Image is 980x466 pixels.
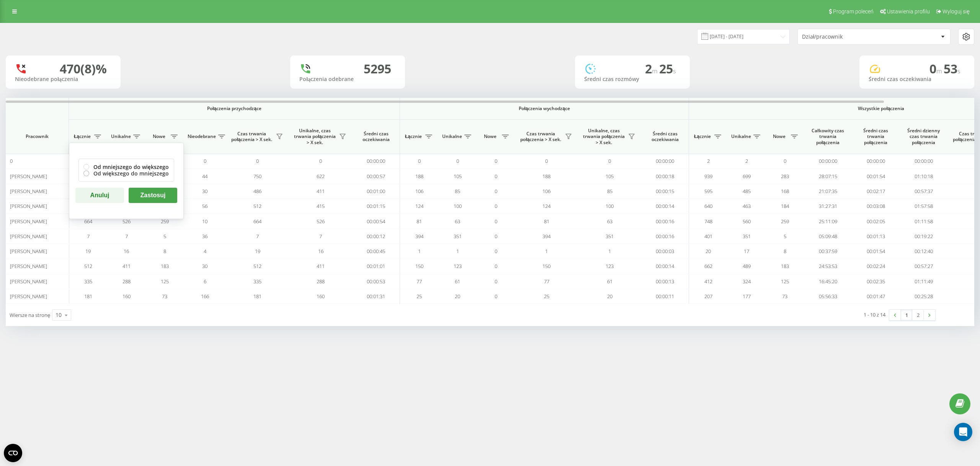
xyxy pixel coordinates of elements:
[352,244,400,259] td: 00:00:45
[495,263,497,270] span: 0
[124,248,129,255] span: 16
[852,274,900,289] td: 00:02:35
[456,248,459,255] span: 1
[204,157,206,164] span: 0
[542,173,550,180] span: 188
[647,131,683,143] span: Średni czas oczekiwania
[84,263,92,270] span: 512
[659,60,676,77] span: 25
[75,188,124,203] button: Anuluj
[111,133,131,140] span: Unikalne
[804,274,852,289] td: 16:45:20
[122,218,131,225] span: 526
[480,133,500,140] span: Nowe
[852,154,900,169] td: 00:00:00
[781,218,789,225] span: 259
[707,157,710,164] span: 2
[641,274,689,289] td: 00:00:13
[230,131,274,143] span: Czas trwania połączenia > X sek.
[900,244,947,259] td: 00:12:40
[89,106,380,112] span: Połączenia przychodzące
[73,133,92,140] span: Łącznie
[202,188,207,195] span: 30
[606,203,614,209] span: 100
[804,184,852,199] td: 21:07:35
[704,233,712,240] span: 401
[852,259,900,274] td: 00:02:24
[887,8,930,15] span: Ustawienia profilu
[60,62,107,76] div: 470 (8)%
[495,293,497,300] span: 0
[704,293,712,300] span: 207
[704,188,712,195] span: 595
[129,188,177,203] button: Zastosuj
[358,131,394,143] span: Średni czas oczekiwania
[418,248,421,255] span: 1
[202,173,207,180] span: 44
[869,76,965,83] div: Średni czas oczekiwania
[743,173,751,180] span: 699
[544,278,549,285] span: 77
[253,203,261,209] span: 512
[495,278,497,285] span: 0
[900,259,947,274] td: 00:57:27
[416,218,422,225] span: 81
[415,263,423,270] span: 150
[122,263,131,270] span: 411
[784,233,786,240] span: 5
[544,293,549,300] span: 25
[900,199,947,214] td: 01:57:58
[607,188,612,195] span: 85
[149,133,168,140] span: Nowe
[202,203,207,209] span: 56
[10,278,47,285] span: [PERSON_NAME]
[122,278,131,285] span: 288
[122,293,131,300] span: 160
[542,263,550,270] span: 150
[804,169,852,183] td: 28:07:15
[442,133,462,140] span: Unikalne
[704,218,712,225] span: 748
[161,263,169,270] span: 183
[415,188,423,195] span: 106
[83,170,169,177] label: Od większego do mniejszego
[10,293,47,300] span: [PERSON_NAME]
[256,233,259,240] span: 7
[804,244,852,259] td: 00:37:59
[852,214,900,229] td: 00:02:05
[319,157,322,164] span: 0
[781,173,789,180] span: 283
[833,8,874,15] span: Program poleceń
[804,259,852,274] td: 24:53:53
[253,293,261,300] span: 181
[781,263,789,270] span: 183
[607,293,612,300] span: 20
[204,248,206,255] span: 4
[201,293,209,300] span: 166
[641,289,689,304] td: 00:00:11
[743,263,751,270] span: 489
[317,293,325,300] span: 160
[519,131,563,143] span: Czas trwania połączenia > X sek.
[317,188,325,195] span: 411
[253,278,261,285] span: 335
[495,248,497,255] span: 0
[900,154,947,169] td: 00:00:00
[804,289,852,304] td: 05:56:33
[455,188,460,195] span: 85
[545,157,548,164] span: 0
[84,218,92,225] span: 664
[852,289,900,304] td: 00:01:47
[12,133,62,140] span: Pracownik
[202,263,207,270] span: 30
[161,278,169,285] span: 125
[4,444,22,462] button: Open CMP widget
[542,188,550,195] span: 106
[769,133,789,140] span: Nowe
[352,199,400,214] td: 00:01:15
[10,203,47,209] span: [PERSON_NAME]
[253,173,261,180] span: 750
[293,128,337,146] span: Unikalne, czas trwania połączenia > X sek.
[84,278,92,285] span: 335
[810,128,846,146] span: Całkowity czas trwania połączenia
